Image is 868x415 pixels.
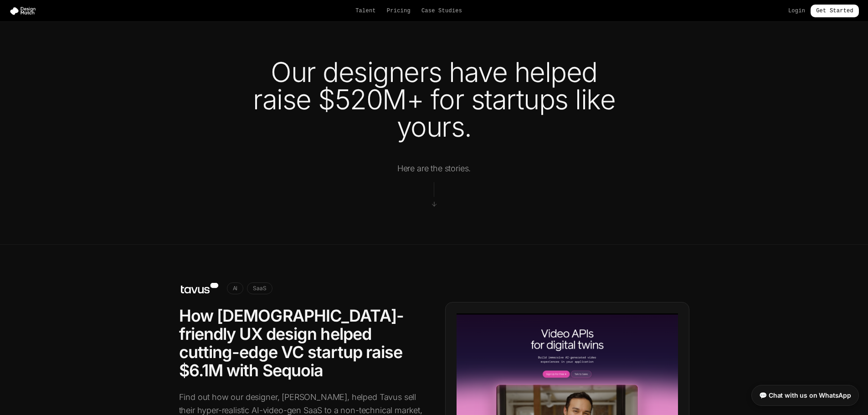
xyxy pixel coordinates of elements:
[179,281,220,296] img: Tavus
[788,7,805,15] a: Login
[9,6,40,15] img: Design Match
[230,58,638,140] h1: Our designers have helped raise $520M+ for startups like yours.
[751,385,859,406] a: 💬 Chat with us on WhatsApp
[227,282,244,294] span: AI
[355,7,376,15] a: Talent
[421,7,462,15] a: Case Studies
[811,5,859,17] a: Get Started
[397,162,471,175] p: Here are the stories.
[247,282,272,294] span: SaaS
[387,7,411,15] a: Pricing
[179,307,423,379] h2: How [DEMOGRAPHIC_DATA]-friendly UX design helped cutting-edge VC startup raise $6.1M with Sequoia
